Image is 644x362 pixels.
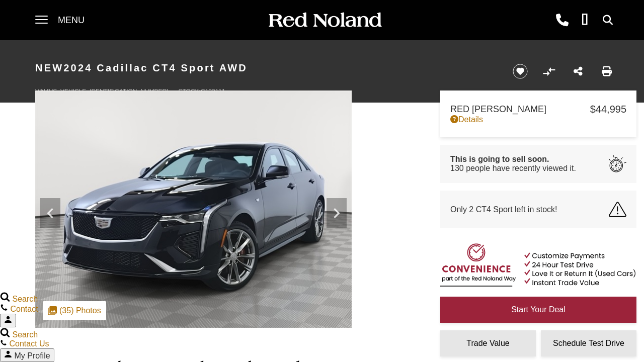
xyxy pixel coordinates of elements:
span: Stock: [179,88,201,95]
a: Details [450,115,626,124]
span: [US_VEHICLE_IDENTIFICATION_NUMBER] [47,88,168,95]
a: Print this New 2024 Cadillac CT4 Sport AWD [602,66,612,77]
span: My Profile [14,351,50,360]
span: C122111 [201,88,225,95]
span: VIN: [35,88,47,95]
span: Contact [10,305,38,313]
span: This is going to sell soon. [450,155,576,164]
button: Save vehicle [509,63,531,79]
span: Search [12,330,38,339]
span: Only 2 CT4 Sport left in stock! [450,205,557,214]
span: $44,995 [590,104,626,115]
strong: New [35,62,63,73]
span: Search [12,295,38,303]
span: Red [PERSON_NAME] [450,104,590,115]
img: New 2024 Black Cadillac Sport image 1 [35,90,352,328]
img: Red Noland Auto Group [267,12,382,29]
a: Share this New 2024 Cadillac CT4 Sport AWD [574,66,583,77]
a: Red [PERSON_NAME] $44,995 [450,104,626,115]
button: Compare vehicle [541,64,556,79]
span: 130 people have recently viewed it. [450,164,576,173]
span: Contact Us [9,339,49,348]
h1: 2024 Cadillac CT4 Sport AWD [35,48,496,88]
